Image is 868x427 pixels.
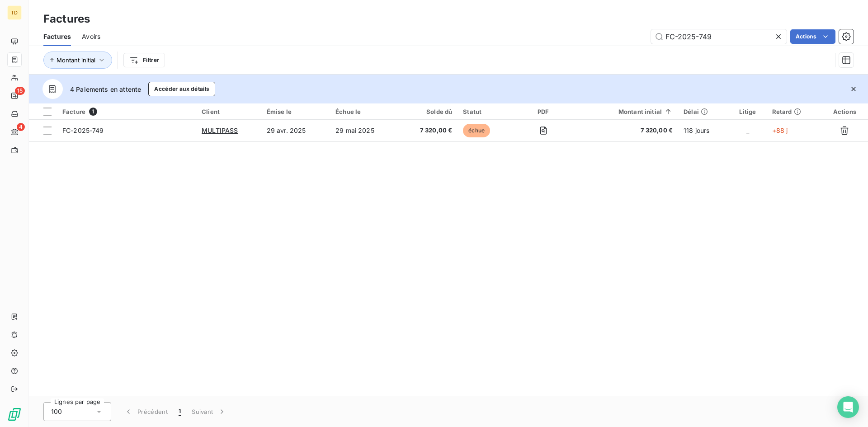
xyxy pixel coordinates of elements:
[827,108,863,115] div: Actions
[330,120,398,141] td: 29 mai 2025
[118,402,173,421] button: Précédent
[179,407,181,416] span: 1
[62,108,85,115] span: Facture
[579,126,673,135] span: 7 320,00 €
[790,29,835,44] button: Actions
[123,53,165,67] button: Filtrer
[43,32,71,41] span: Factures
[43,52,112,69] button: Montant initial
[51,407,62,416] span: 100
[746,127,749,134] span: _
[202,127,238,134] span: MULTIPASS
[261,120,330,141] td: 29 avr. 2025
[7,407,22,422] img: Logo LeanPay
[7,5,22,20] div: TD
[519,108,568,115] div: PDF
[57,56,95,64] span: Montant initial
[186,402,232,421] button: Suivant
[7,89,21,103] a: 15
[82,32,100,41] span: Avoirs
[43,11,90,27] h3: Factures
[15,87,25,95] span: 15
[404,108,452,115] div: Solde dû
[463,108,507,115] div: Statut
[404,126,452,135] span: 7 320,00 €
[651,29,787,44] input: Rechercher
[463,124,490,137] span: échue
[335,108,393,115] div: Échue le
[70,84,141,94] span: 4 Paiements en attente
[267,108,325,115] div: Émise le
[772,127,788,134] span: +88 j
[17,123,25,131] span: 4
[734,108,761,115] div: Litige
[837,396,859,418] div: Open Intercom Messenger
[173,402,186,421] button: 1
[89,108,97,116] span: 1
[148,82,215,96] button: Accéder aux détails
[62,127,104,134] span: FC-2025-749
[7,125,21,139] a: 4
[772,108,816,115] div: Retard
[202,108,256,115] div: Client
[579,108,673,115] div: Montant initial
[684,108,723,115] div: Délai
[678,120,729,141] td: 118 jours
